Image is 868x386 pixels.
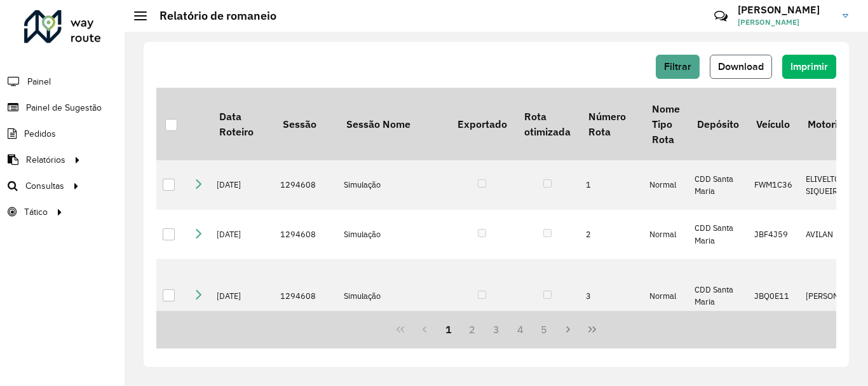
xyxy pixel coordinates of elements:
[580,210,643,259] td: 2
[337,88,449,160] th: Sessão Nome
[664,61,691,72] span: Filtrar
[210,259,274,333] td: [DATE]
[337,259,449,333] td: Simulação
[25,179,64,193] span: Consultas
[718,61,764,72] span: Download
[580,160,643,210] td: 1
[337,160,449,210] td: Simulação
[508,317,532,341] button: 4
[707,3,735,30] a: Contato Rápido
[688,210,747,259] td: CDD Santa Maria
[656,55,700,79] button: Filtrar
[710,55,772,79] button: Download
[24,127,56,141] span: Pedidos
[748,88,799,160] th: Veículo
[437,317,461,341] button: 1
[210,88,274,160] th: Data Roteiro
[274,259,337,333] td: 1294608
[210,160,274,210] td: [DATE]
[210,210,274,259] td: [DATE]
[643,160,688,210] td: Normal
[688,160,747,210] td: CDD Santa Maria
[643,88,688,160] th: Nome Tipo Rota
[27,75,51,88] span: Painel
[274,210,337,259] td: 1294608
[748,210,799,259] td: JBF4J59
[643,210,688,259] td: Normal
[688,259,747,333] td: CDD Santa Maria
[532,317,557,341] button: 5
[460,317,484,341] button: 2
[782,55,836,79] button: Imprimir
[449,88,515,160] th: Exportado
[738,4,833,16] h3: [PERSON_NAME]
[274,88,337,160] th: Sessão
[748,160,799,210] td: FWM1C36
[26,153,65,167] span: Relatórios
[738,17,833,28] span: [PERSON_NAME]
[147,9,276,23] h2: Relatório de romaneio
[580,317,604,341] button: Last Page
[580,259,643,333] td: 3
[24,205,48,219] span: Tático
[580,88,643,160] th: Número Rota
[556,317,580,341] button: Next Page
[337,210,449,259] td: Simulação
[484,317,508,341] button: 3
[515,88,579,160] th: Rota otimizada
[26,101,102,114] span: Painel de Sugestão
[643,259,688,333] td: Normal
[688,88,747,160] th: Depósito
[790,61,828,72] span: Imprimir
[274,160,337,210] td: 1294608
[748,259,799,333] td: JBQ0E11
